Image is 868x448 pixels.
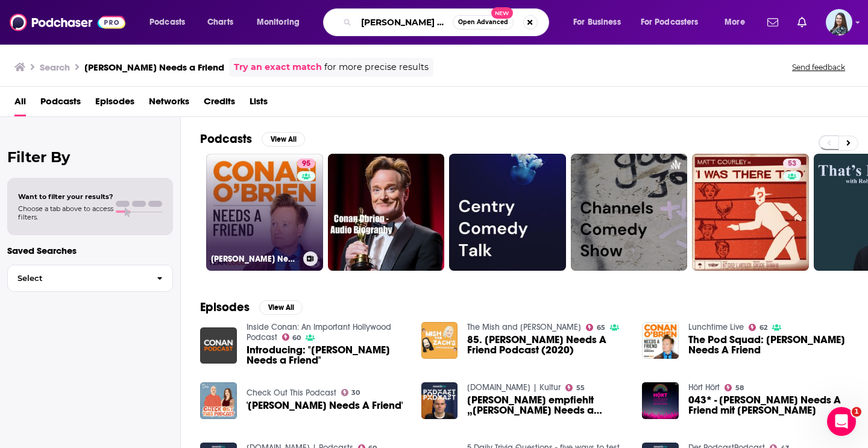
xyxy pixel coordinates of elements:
span: Want to filter your results? [18,192,113,201]
button: Show profile menu [826,9,852,36]
a: Charts [200,13,241,32]
span: For Business [573,14,621,31]
button: Send feedback [788,62,849,72]
a: 043* - Conan O'Brien Needs A Friend mit Julia Louis-Dreyfus [688,395,849,415]
img: Gregor Kartsios empfiehlt „Conan O’Brien Needs a Friend“ [421,382,458,419]
span: New [491,7,513,19]
img: Podchaser - Follow, Share and Rate Podcasts [10,11,125,34]
a: EpisodesView All [200,300,303,315]
span: 1 [852,407,861,417]
button: Open AdvancedNew [453,15,514,30]
a: Show notifications dropdown [763,12,783,33]
a: PodcastsView All [200,131,305,147]
button: open menu [141,13,201,32]
img: 043* - Conan O'Brien Needs A Friend mit Julia Louis-Dreyfus [642,382,679,419]
span: for more precise results [324,60,429,74]
a: Hört Hört [688,382,720,393]
span: 95 [302,158,310,170]
a: Credits [204,92,235,116]
a: 'Conan O'Brien Needs A Friend' [247,400,403,411]
a: Show notifications dropdown [793,12,811,33]
span: Open Advanced [458,19,508,25]
span: 85. [PERSON_NAME] Needs A Friend Podcast (2020) [467,335,627,355]
span: Select [8,274,147,282]
h2: Podcasts [200,131,252,147]
h3: [PERSON_NAME] Needs a Friend [84,62,224,73]
img: The Pod Squad: Conan O'Brien Needs A Friend [642,322,679,359]
h2: Filter By [7,148,173,166]
span: 58 [735,385,744,391]
span: Logged in as brookefortierpr [826,9,852,36]
button: open menu [716,13,760,32]
span: Introducing: "[PERSON_NAME] Needs a Friend" [247,345,407,365]
button: View All [262,132,305,147]
a: 53 [692,154,809,271]
a: The Mish and Zach Podcast [467,322,581,332]
h3: Search [40,62,70,73]
a: Gregor Kartsios empfiehlt „Conan O’Brien Needs a Friend“ [467,395,627,415]
span: For Podcasters [641,14,699,31]
a: 65 [586,324,605,331]
img: 'Conan O'Brien Needs A Friend' [200,382,237,419]
a: Networks [149,92,189,116]
span: 60 [292,335,301,341]
span: Monitoring [257,14,300,31]
button: Select [7,265,173,292]
a: 55 [565,384,585,391]
span: '[PERSON_NAME] Needs A Friend' [247,400,403,411]
a: Introducing: "Conan O'Brien Needs a Friend" [247,345,407,365]
span: The Pod Squad: [PERSON_NAME] Needs A Friend [688,335,849,355]
a: Lists [250,92,268,116]
img: User Profile [826,9,852,36]
button: open menu [248,13,315,32]
span: 65 [597,325,605,330]
div: Search podcasts, credits, & more... [335,8,561,36]
span: Choose a tab above to access filters. [18,204,113,221]
span: 62 [759,325,767,330]
h3: [PERSON_NAME] Needs A Friend [211,254,298,264]
span: Charts [207,14,233,31]
a: 53 [783,159,801,168]
iframe: Intercom live chat [827,407,856,436]
a: Lunchtime Live [688,322,744,332]
img: 85. Conan O'Brien Needs A Friend Podcast (2020) [421,322,458,359]
h2: Episodes [200,300,250,315]
a: Check Out This Podcast [247,388,336,398]
a: 60 [282,333,301,341]
a: All [14,92,26,116]
button: open menu [633,13,716,32]
span: 30 [351,390,360,396]
a: 30 [341,389,360,396]
span: 55 [576,385,585,391]
a: Try an exact match [234,60,322,74]
a: Podcasts [40,92,81,116]
p: Saved Searches [7,245,173,256]
button: open menu [565,13,636,32]
a: 58 [725,384,744,391]
img: Introducing: "Conan O'Brien Needs a Friend" [200,327,237,364]
button: View All [259,300,303,315]
a: 95[PERSON_NAME] Needs A Friend [206,154,323,271]
a: 85. Conan O'Brien Needs A Friend Podcast (2020) [467,335,627,355]
span: 53 [788,158,796,170]
span: More [725,14,745,31]
span: Podcasts [149,14,185,31]
span: [PERSON_NAME] empfiehlt „[PERSON_NAME] Needs a Friend“ [467,395,627,415]
input: Search podcasts, credits, & more... [356,13,453,32]
a: detektor.fm | Kultur [467,382,561,393]
a: 62 [749,324,767,331]
a: 95 [297,159,315,168]
a: Episodes [95,92,134,116]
